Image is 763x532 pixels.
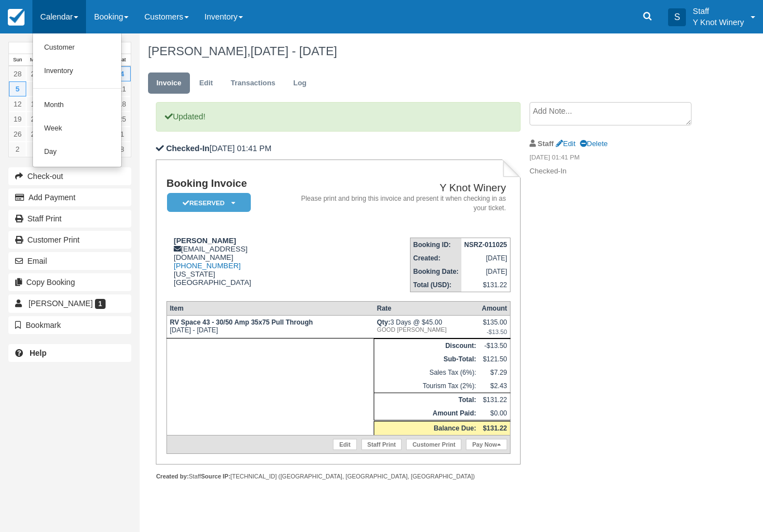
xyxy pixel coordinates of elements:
a: Week [33,117,121,141]
a: Inventory [33,60,121,83]
a: Day [33,141,121,164]
a: Customer [33,36,121,60]
a: Month [33,94,121,117]
ul: Calendar [32,33,122,167]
